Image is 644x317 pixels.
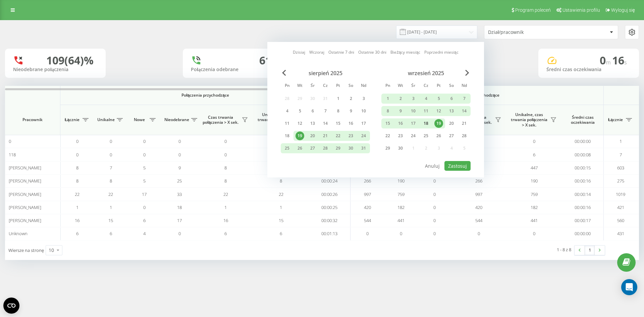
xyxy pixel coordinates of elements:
div: 17 [359,119,368,128]
div: 9 [396,107,405,115]
span: 560 [617,217,624,223]
div: 15 [334,119,342,128]
a: 1 [585,246,595,255]
span: Nieodebrane [164,117,189,122]
div: 22 [383,131,392,140]
abbr: środa [408,81,418,91]
span: 759 [397,191,405,197]
span: 190 [397,178,405,184]
div: 17 [409,119,418,128]
div: wt 19 sie 2025 [293,131,306,141]
div: 20 [447,119,456,128]
div: 2 [346,94,355,103]
span: 997 [364,191,371,197]
span: 16 [75,217,79,223]
div: śr 6 sie 2025 [306,106,319,116]
span: 544 [364,217,371,223]
span: 0 [400,230,402,236]
span: 25 [177,178,182,184]
span: 0 [143,152,146,158]
span: 33 [177,191,182,197]
div: 27 [447,131,456,140]
span: 420 [364,204,371,210]
span: Średni czas oczekiwania [567,115,598,125]
span: 275 [617,178,624,184]
span: 0 [178,230,181,236]
div: 24 [409,131,418,140]
td: 00:00:15 [562,161,604,174]
div: pon 1 wrz 2025 [381,94,394,104]
abbr: niedziela [459,81,469,91]
span: 447 [531,165,538,171]
div: 16 [396,119,405,128]
div: ndz 24 sie 2025 [357,131,370,141]
div: 28 [460,131,469,140]
span: 6 [110,230,112,236]
abbr: czwartek [320,81,330,91]
div: śr 20 sie 2025 [306,131,319,141]
span: 441 [397,217,405,223]
span: 0 [433,178,436,184]
span: 18 [177,204,182,210]
span: Połączenia przychodzące [78,93,333,98]
div: 10 [49,247,54,254]
div: 12 [434,107,443,115]
div: wt 9 wrz 2025 [394,106,407,116]
div: czw 18 wrz 2025 [420,118,432,128]
div: 10 [359,107,368,115]
div: wt 2 wrz 2025 [394,94,407,104]
div: 10 [409,107,418,115]
div: sob 6 wrz 2025 [445,94,458,104]
span: 7 [110,165,112,171]
td: 00:01:13 [309,227,351,240]
div: pon 25 sie 2025 [281,143,293,153]
span: 421 [617,204,624,210]
div: 16 [346,119,355,128]
div: 1 [334,94,342,103]
span: 266 [475,178,482,184]
span: [PERSON_NAME] [9,191,41,197]
div: śr 24 wrz 2025 [407,131,420,141]
div: sob 23 sie 2025 [344,131,357,141]
div: czw 11 wrz 2025 [420,106,432,116]
div: 26 [296,144,304,153]
div: 31 [359,144,368,153]
div: 1 [383,94,392,103]
div: pt 12 wrz 2025 [432,106,445,116]
span: 6 [143,217,146,223]
button: Anuluj [421,161,443,171]
div: pt 1 sie 2025 [332,94,344,104]
div: 5 [296,107,304,115]
div: Połączenia odebrane [191,67,275,72]
span: 1 [620,138,622,144]
div: pon 29 wrz 2025 [381,143,394,153]
abbr: czwartek [421,81,431,91]
div: 1 - 8 z 8 [557,246,571,253]
div: 7 [321,107,330,115]
span: 0 [533,230,535,236]
div: pon 15 wrz 2025 [381,118,394,128]
span: s [624,59,627,66]
span: 544 [475,217,482,223]
div: 24 [359,131,368,140]
td: 00:00:25 [309,201,351,214]
span: 0 [143,138,146,144]
span: 759 [531,191,538,197]
div: pt 8 sie 2025 [332,106,344,116]
abbr: poniedziałek [282,81,292,91]
span: 1019 [616,191,625,197]
div: śr 17 wrz 2025 [407,118,420,128]
td: 00:00:14 [562,188,604,201]
div: Dział/pracownik [488,30,568,35]
div: ndz 3 sie 2025 [357,94,370,104]
td: 00:00:00 [562,135,604,148]
div: 8 [383,107,392,115]
div: Średni czas oczekiwania [546,67,631,72]
span: Wiersze na stronę [8,247,44,253]
span: Łącznie [64,117,80,122]
span: 7 [620,152,622,158]
a: Ostatnie 30 dni [358,49,386,55]
span: 6 [280,230,282,236]
span: 15 [108,217,113,223]
div: ndz 10 sie 2025 [357,106,370,116]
